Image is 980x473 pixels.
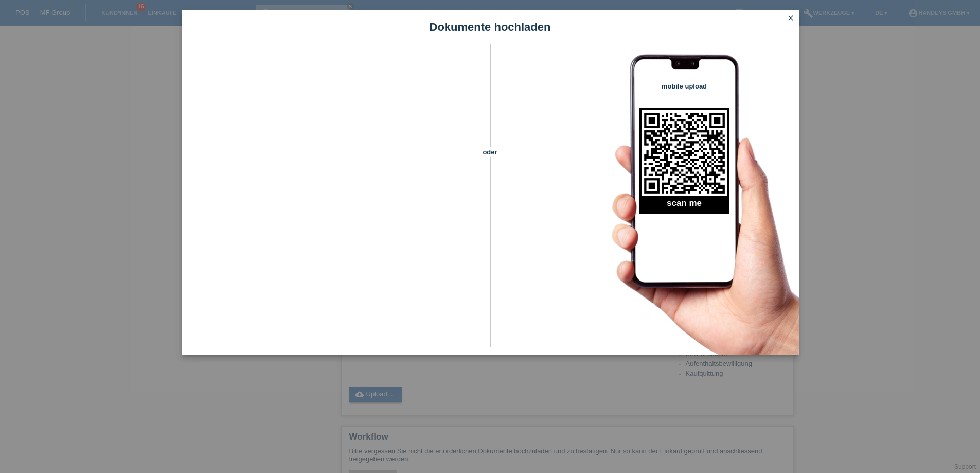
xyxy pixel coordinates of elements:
[787,14,795,22] i: close
[472,147,508,157] span: oder
[639,198,729,214] h2: scan me
[784,13,797,25] a: close
[639,82,729,90] h4: mobile upload
[197,69,472,327] iframe: Upload
[182,21,799,33] h1: Dokumente hochladen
